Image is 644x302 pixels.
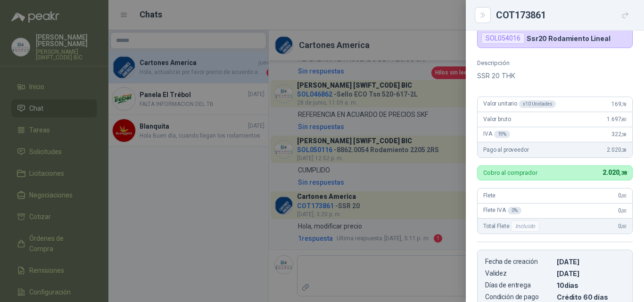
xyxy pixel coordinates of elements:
[618,192,627,199] span: 0
[477,70,633,82] p: SSR 20 THK
[557,281,625,289] p: 10 dias
[557,258,625,266] p: [DATE]
[481,33,525,44] div: SOL054016
[607,116,627,122] span: 1.697
[519,100,556,108] div: x 10 Unidades
[485,269,553,278] p: Validez
[621,117,627,122] span: ,80
[477,9,488,21] button: Close
[511,220,539,232] div: Incluido
[557,269,625,278] p: [DATE]
[483,116,511,122] span: Valor bruto
[621,224,627,229] span: ,00
[508,207,521,214] div: 0 %
[483,100,556,108] span: Valor unitario
[485,293,553,301] p: Condición de pago
[483,207,521,214] span: Flete IVA
[619,170,627,176] span: ,38
[483,220,541,232] span: Total Flete
[527,34,611,42] p: Ssr20 Rodamiento Lineal
[483,147,529,153] span: Pago al proveedor
[618,207,627,214] span: 0
[485,281,553,289] p: Días de entrega
[483,192,495,199] span: Flete
[621,208,627,213] span: ,00
[477,59,633,66] p: Descripción
[611,101,627,107] span: 169
[621,147,627,153] span: ,38
[603,169,627,176] span: 2.020
[557,293,625,301] p: Crédito 60 días
[621,132,627,137] span: ,58
[618,223,627,229] span: 0
[621,102,627,107] span: ,78
[496,8,633,23] div: COT173861
[485,258,553,266] p: Fecha de creación
[611,131,627,138] span: 322
[483,131,510,138] span: IVA
[483,170,537,176] p: Cobro al comprador
[607,147,627,153] span: 2.020
[621,193,627,198] span: ,00
[494,131,511,138] div: 19 %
